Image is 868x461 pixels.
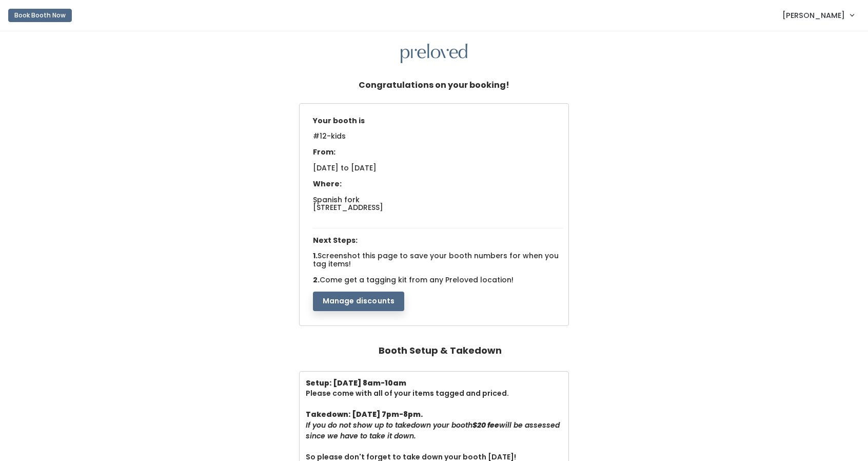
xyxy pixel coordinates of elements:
span: Where: [313,179,342,189]
span: Next Steps: [313,235,358,245]
b: $20 fee [472,420,499,430]
button: Manage discounts [313,292,405,311]
a: Manage discounts [313,296,405,306]
h4: Booth Setup & Takedown [379,340,502,361]
b: Setup: [DATE] 8am-10am [306,378,406,388]
img: preloved logo [401,44,467,64]
button: Book Booth Now [8,9,72,22]
span: From: [313,147,336,157]
span: Spanish fork [STREET_ADDRESS] [313,195,383,213]
span: [DATE] to [DATE] [313,163,377,173]
a: [PERSON_NAME] [772,4,864,26]
span: Screenshot this page to save your booth numbers for when you tag items! [313,251,559,268]
div: 1. 2. [308,112,569,311]
span: Your booth is [313,116,365,126]
i: If you do not show up to takedown your booth will be assessed since we have to take it down. [306,420,560,441]
a: Book Booth Now [8,4,72,27]
span: Come get a tagging kit from any Preloved location! [320,275,514,285]
span: #12-kids [313,131,346,147]
b: Takedown: [DATE] 7pm-8pm. [306,409,423,419]
span: [PERSON_NAME] [782,10,845,21]
h5: Congratulations on your booking! [359,75,509,95]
